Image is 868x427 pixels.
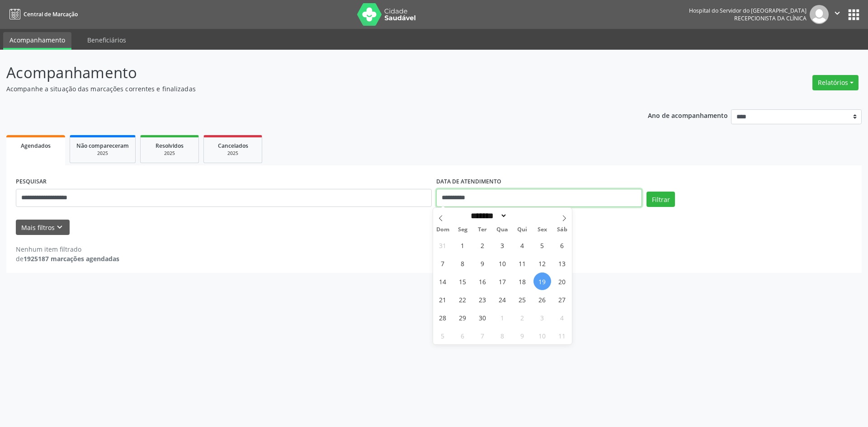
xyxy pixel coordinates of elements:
[494,254,511,272] span: Setembro 10, 2025
[24,254,119,263] strong: 1925187 marcações agendadas
[434,309,452,326] span: Setembro 28, 2025
[16,175,47,189] label: PESQUISAR
[812,75,859,90] button: Relatórios
[689,7,807,14] div: Hospital do Servidor do [GEOGRAPHIC_DATA]
[553,327,571,344] span: Outubro 11, 2025
[21,142,51,150] span: Agendados
[553,236,571,254] span: Setembro 6, 2025
[6,61,605,84] p: Acompanhamento
[6,84,605,94] p: Acompanhe a situação das marcações correntes e finalizadas
[494,272,511,290] span: Setembro 17, 2025
[648,109,728,121] p: Ano de acompanhamento
[514,291,531,308] span: Setembro 25, 2025
[494,309,511,326] span: Outubro 1, 2025
[433,227,453,233] span: Dom
[454,254,472,272] span: Setembro 8, 2025
[454,327,472,344] span: Outubro 6, 2025
[468,211,508,221] select: Month
[472,227,492,233] span: Ter
[553,309,571,326] span: Outubro 4, 2025
[512,227,532,233] span: Qui
[832,8,842,18] i: 
[474,291,491,308] span: Setembro 23, 2025
[533,254,551,272] span: Setembro 12, 2025
[55,222,65,232] i: keyboard_arrow_down
[6,7,78,22] a: Central de Marcação
[76,150,129,157] div: 2025
[514,236,531,254] span: Setembro 4, 2025
[533,291,551,308] span: Setembro 26, 2025
[434,327,452,344] span: Outubro 5, 2025
[532,227,552,233] span: Sex
[492,227,512,233] span: Qua
[810,5,829,24] img: img
[494,236,511,254] span: Setembro 3, 2025
[81,32,132,48] a: Beneficiários
[210,150,255,157] div: 2025
[514,327,531,344] span: Outubro 9, 2025
[434,291,452,308] span: Setembro 21, 2025
[514,309,531,326] span: Outubro 2, 2025
[507,211,537,221] input: Year
[474,236,491,254] span: Setembro 2, 2025
[494,327,511,344] span: Outubro 8, 2025
[553,291,571,308] span: Setembro 27, 2025
[16,244,119,254] div: Nenhum item filtrado
[533,272,551,290] span: Setembro 19, 2025
[24,10,78,18] span: Central de Marcação
[553,272,571,290] span: Setembro 20, 2025
[76,142,129,150] span: Não compareceram
[646,192,675,207] button: Filtrar
[514,254,531,272] span: Setembro 11, 2025
[147,150,192,157] div: 2025
[552,227,572,233] span: Sáb
[533,309,551,326] span: Outubro 3, 2025
[3,32,71,50] a: Acompanhamento
[474,309,491,326] span: Setembro 30, 2025
[474,254,491,272] span: Setembro 9, 2025
[434,254,452,272] span: Setembro 7, 2025
[494,291,511,308] span: Setembro 24, 2025
[436,175,501,189] label: DATA DE ATENDIMENTO
[474,272,491,290] span: Setembro 16, 2025
[454,291,472,308] span: Setembro 22, 2025
[829,5,846,24] button: 
[454,309,472,326] span: Setembro 29, 2025
[533,236,551,254] span: Setembro 5, 2025
[218,142,248,150] span: Cancelados
[16,220,70,235] button: Mais filtroskeyboard_arrow_down
[434,272,452,290] span: Setembro 14, 2025
[16,254,119,263] div: de
[434,236,452,254] span: Agosto 31, 2025
[453,227,472,233] span: Seg
[533,327,551,344] span: Outubro 10, 2025
[734,14,807,22] span: Recepcionista da clínica
[454,236,472,254] span: Setembro 1, 2025
[553,254,571,272] span: Setembro 13, 2025
[514,272,531,290] span: Setembro 18, 2025
[454,272,472,290] span: Setembro 15, 2025
[474,327,491,344] span: Outubro 7, 2025
[156,142,184,150] span: Resolvidos
[846,7,862,23] button: apps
